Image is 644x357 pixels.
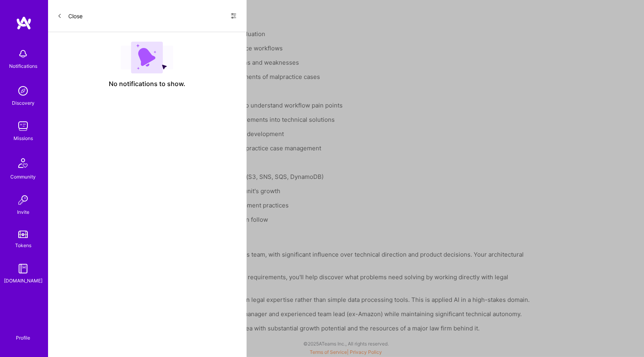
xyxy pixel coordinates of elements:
[15,46,31,62] img: bell
[13,325,33,341] a: Profile
[17,208,29,216] div: Invite
[9,62,37,70] div: Notifications
[121,42,173,73] img: empty
[13,154,33,173] img: Community
[12,99,35,107] div: Discovery
[13,134,33,142] div: Missions
[109,80,185,88] span: No notifications to show.
[15,192,31,208] img: Invite
[16,16,32,30] img: logo
[16,334,30,341] div: Profile
[15,241,31,250] div: Tokens
[15,261,31,276] img: guide book
[15,83,31,99] img: discovery
[15,118,31,134] img: teamwork
[57,10,83,22] button: Close
[4,276,42,285] div: [DOMAIN_NAME]
[18,230,28,238] img: tokens
[10,173,36,181] div: Community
